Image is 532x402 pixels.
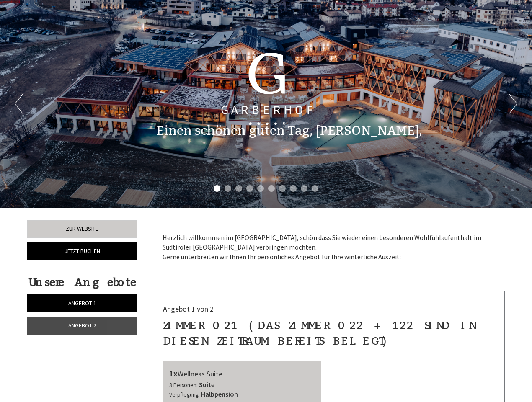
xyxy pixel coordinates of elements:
b: Halbpension [201,390,238,398]
a: Zur Website [27,220,137,238]
p: Herzlich willkommen im [GEOGRAPHIC_DATA], schön dass Sie wieder einen besonderen Wohlfühlaufentha... [163,233,493,262]
a: Jetzt buchen [27,242,137,260]
h1: Einen schönen guten Tag, [PERSON_NAME], [156,124,422,138]
div: Unsere Angebote [27,275,137,290]
button: Previous [15,93,23,114]
span: Angebot 2 [68,322,96,329]
small: 3 Personen: [169,381,198,389]
button: Next [509,93,517,114]
span: Angebot 1 von 2 [163,304,214,314]
div: Wellness Suite [169,368,315,380]
span: Angebot 1 [68,299,96,307]
b: 1x [169,368,178,379]
div: Zimmer 021 (das Zimmer 022 + 122 sind in diesen Zeitraum bereits belegt) [163,318,492,349]
small: Verpflegung: [169,391,200,398]
b: Suite [199,380,214,389]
